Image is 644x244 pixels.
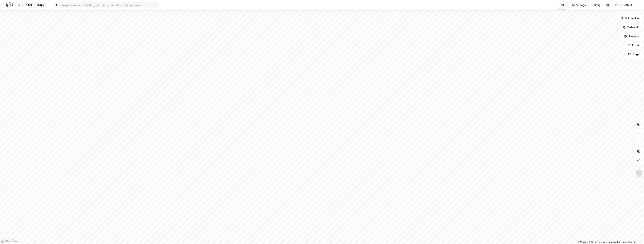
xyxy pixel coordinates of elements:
[621,33,643,40] button: Analyse
[635,170,642,177] img: Z
[625,50,643,58] button: Tags
[611,3,632,7] div: [PERSON_NAME]
[59,2,159,8] input: Søk på adresse, matrikkel, gårdeiere, leietakere eller personer
[625,226,644,244] iframe: Chat Widget
[617,15,643,22] button: Bokmerker
[620,24,643,31] button: Datasett
[625,226,644,244] div: Kontrollprogram for chat
[6,2,45,8] img: logo.f888ab2527a4732fd821a326f86c7f29.svg
[1,239,18,243] a: Mapbox homepage
[608,241,626,243] a: Improve this map
[559,3,564,7] div: Kart
[572,3,586,7] div: Mine Tags
[625,42,643,49] button: Filter
[578,241,588,243] a: Mapbox
[589,241,607,243] a: OpenStreetMap
[594,3,601,7] div: Bolig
